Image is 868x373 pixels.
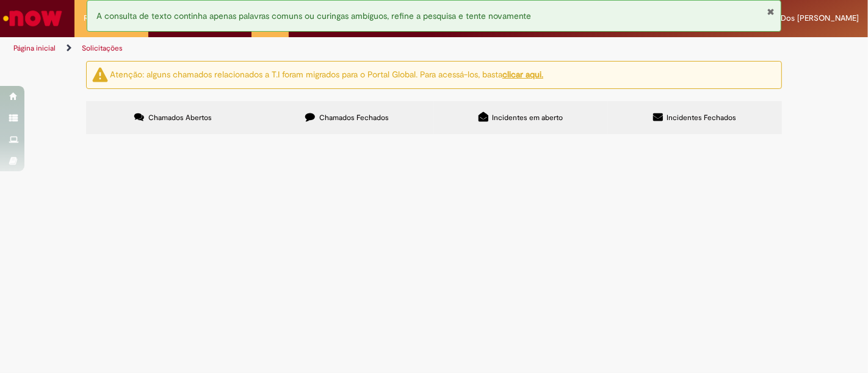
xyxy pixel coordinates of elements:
[9,37,570,60] ul: Trilhas de página
[110,69,543,80] ng-bind-html: Atenção: alguns chamados relacionados a T.I foram migrados para o Portal Global. Para acessá-los,...
[13,43,56,53] a: Página inicial
[319,113,389,123] span: Chamados Fechados
[717,13,859,23] span: [PERSON_NAME] Dos [PERSON_NAME]
[148,113,212,123] span: Chamados Abertos
[493,113,563,123] span: Incidentes em aberto
[1,6,64,30] img: ServiceNow
[82,43,123,53] a: Solicitações
[84,12,126,24] span: Requisições
[767,7,775,16] button: Fechar Notificação
[667,113,737,123] span: Incidentes Fechados
[502,69,543,80] a: clicar aqui.
[96,10,531,21] span: A consulta de texto continha apenas palavras comuns ou curingas ambíguos, refine a pesquisa e ten...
